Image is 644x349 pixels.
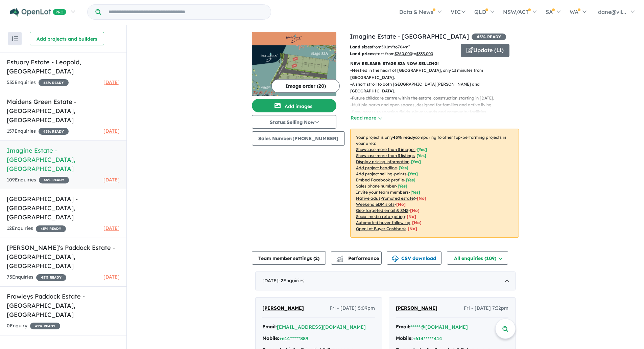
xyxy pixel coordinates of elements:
[395,51,412,56] u: $ 260,000
[411,159,421,164] span: [ Yes ]
[410,190,420,195] span: [ Yes ]
[262,305,304,311] span: [PERSON_NAME]
[447,251,508,265] button: All enquiries (109)
[7,243,120,270] h5: [PERSON_NAME]'s Paddock Estate - [GEOGRAPHIC_DATA] , [GEOGRAPHIC_DATA]
[331,251,382,265] button: Performance
[39,177,69,183] span: 45 % READY
[252,99,336,112] button: Add images
[461,44,509,57] button: Update (11)
[252,131,345,146] button: Sales Number:[PHONE_NUMBER]
[103,79,120,85] span: [DATE]
[393,135,415,140] b: 45 % ready
[350,109,524,115] p: - Easy access to sporting fields, playgrounds and community facilities.
[7,97,120,125] h5: Maidens Green Estate - [GEOGRAPHIC_DATA] , [GEOGRAPHIC_DATA]
[356,208,408,213] u: Geo-targeted email & SMS
[7,273,66,281] div: 75 Enquir ies
[39,128,69,135] span: 45 % READY
[356,183,396,189] u: Sales phone number
[356,165,397,170] u: Add project headline
[356,159,409,164] u: Display pricing information
[271,79,340,93] button: Image order (20)
[10,8,66,17] img: Openlot PRO Logo White
[412,220,422,225] span: [No]
[410,208,420,213] span: [No]
[350,51,374,56] b: Land prices
[103,177,120,183] span: [DATE]
[416,51,433,56] u: $ 335,000
[356,171,406,176] u: Add project selling-points
[36,274,66,281] span: 45 % READY
[350,81,524,95] p: - A short stroll to both [GEOGRAPHIC_DATA][PERSON_NAME] and [GEOGRAPHIC_DATA].
[252,45,336,96] img: Imagine Estate - Strathfieldsaye
[356,214,405,219] u: Social media retargeting
[11,36,18,41] img: sort.svg
[407,214,416,219] span: [No]
[392,44,393,48] sup: 2
[387,251,442,265] button: CSV download
[336,258,343,262] img: bar-chart.svg
[598,8,626,15] span: dane@vil...
[350,95,524,102] p: - Future childcare centre within the estate, construction starting in [DATE].
[252,32,336,96] a: Imagine Estate - Strathfieldsaye LogoImagine Estate - Strathfieldsaye
[262,324,277,330] strong: Email:
[472,34,506,40] span: 45 % READY
[7,322,60,330] div: 0 Enquir y
[399,165,408,170] span: [ Yes ]
[30,323,60,329] span: 45 % READY
[406,177,415,182] span: [ Yes ]
[30,32,104,45] button: Add projects and builders
[279,278,305,284] span: - 2 Enquir ies
[337,256,343,259] img: line-chart.svg
[408,226,417,231] span: [No]
[350,102,524,108] p: - Multiple parks and open spaces, designed for families and active living.
[7,79,69,87] div: 535 Enquir ies
[396,305,437,311] span: [PERSON_NAME]
[356,147,415,152] u: Showcase more than 3 images
[356,220,410,225] u: Automated buyer follow-up
[7,176,69,184] div: 109 Enquir ies
[398,183,407,189] span: [ Yes ]
[337,255,379,261] span: Performance
[392,256,399,262] img: download icon
[412,51,433,56] span: to
[350,44,456,50] p: from
[103,225,120,231] span: [DATE]
[277,324,366,331] button: [EMAIL_ADDRESS][DOMAIN_NAME]
[398,44,410,49] u: 704 m
[103,128,120,134] span: [DATE]
[7,224,66,233] div: 12 Enquir ies
[393,44,410,49] span: to
[36,225,66,232] span: 45 % READY
[255,271,516,290] div: [DATE]
[350,114,382,122] button: Read more
[350,32,469,40] a: Imagine Estate - [GEOGRAPHIC_DATA]
[350,129,519,238] p: Your project is only comparing to other top-performing projects in your area: - - - - - - - - - -...
[356,153,415,158] u: Showcase more than 3 listings
[102,5,269,19] input: Try estate name, suburb, builder or developer
[350,50,456,57] p: start from
[350,44,372,49] b: Land sizes
[356,196,415,201] u: Native ads (Promoted estate)
[396,304,437,312] a: [PERSON_NAME]
[262,304,304,312] a: [PERSON_NAME]
[464,304,508,312] span: Fri - [DATE] 7:32pm
[416,153,426,158] span: [ Yes ]
[356,190,409,195] u: Invite your team members
[330,304,375,312] span: Fri - [DATE] 5:09pm
[262,335,279,341] strong: Mobile:
[356,177,404,182] u: Embed Facebook profile
[7,292,120,319] h5: Frawleys Paddock Estate - [GEOGRAPHIC_DATA] , [GEOGRAPHIC_DATA]
[350,67,524,81] p: - Nestled in the heart of [GEOGRAPHIC_DATA], only 13 minutes from [GEOGRAPHIC_DATA].
[39,79,69,86] span: 45 % READY
[356,226,406,231] u: OpenLot Buyer Cashback
[7,194,120,222] h5: [GEOGRAPHIC_DATA] - [GEOGRAPHIC_DATA] , [GEOGRAPHIC_DATA]
[252,115,336,129] button: Status:Selling Now
[7,127,69,135] div: 157 Enquir ies
[408,44,410,48] sup: 2
[252,251,326,265] button: Team member settings (2)
[396,202,406,207] span: [No]
[315,255,318,261] span: 2
[417,147,427,152] span: [ Yes ]
[396,335,413,341] strong: Mobile:
[396,324,410,330] strong: Email:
